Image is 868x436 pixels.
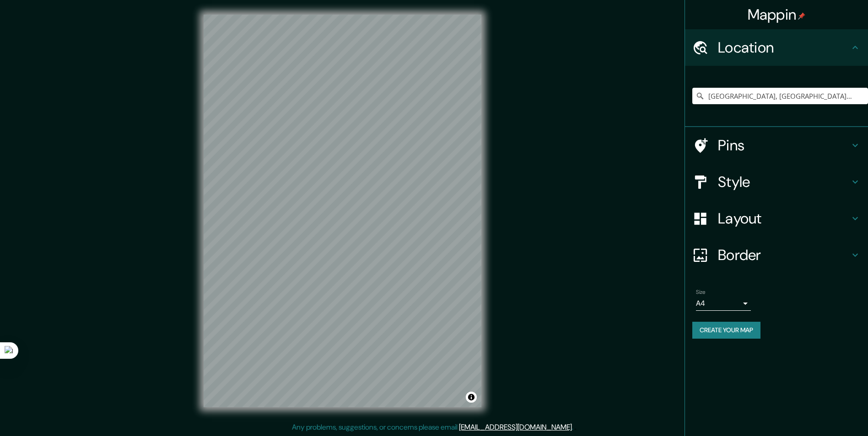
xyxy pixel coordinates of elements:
[718,136,850,154] h4: Pins
[685,164,868,200] div: Style
[685,29,868,66] div: Location
[204,15,481,407] canvas: Map
[718,246,850,264] h4: Border
[685,237,868,273] div: Border
[573,422,575,433] div: .
[466,392,477,403] button: Toggle attribution
[692,88,868,104] input: Pick your city or area
[718,173,850,191] h4: Style
[692,322,760,339] button: Create your map
[459,422,572,432] a: [EMAIL_ADDRESS][DOMAIN_NAME]
[748,5,806,24] h4: Mappin
[718,209,850,228] h4: Layout
[787,400,858,426] iframe: Help widget launcher
[685,200,868,237] div: Layout
[696,288,706,296] label: Size
[718,38,850,57] h4: Location
[685,127,868,164] div: Pins
[575,422,577,433] div: .
[798,12,805,20] img: pin-icon.png
[292,422,573,433] p: Any problems, suggestions, or concerns please email .
[696,296,751,311] div: A4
